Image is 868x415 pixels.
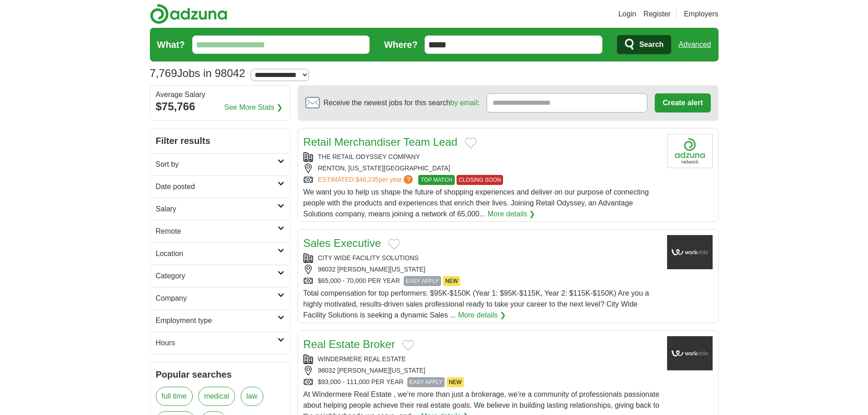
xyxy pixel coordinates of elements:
[418,175,454,185] span: TOP MATCH
[655,93,710,113] button: Create alert
[303,136,457,148] a: Retail Merchandiser Team Lead
[157,38,185,51] label: What?
[150,65,177,82] span: 7,769
[150,287,290,309] a: Company
[303,164,660,173] div: RENTON, [US_STATE][GEOGRAPHIC_DATA]
[667,235,713,269] img: Company logo
[150,220,290,242] a: Remote
[150,175,290,198] a: Date posted
[355,176,379,183] span: $46,235
[156,159,277,170] h2: Sort by
[303,338,395,350] a: Real Estate Broker
[303,289,649,319] span: Total compensation for top performers: $95K-$150K (Year 1: $95K-$115K, Year 2: $115K-$150K) Are y...
[156,293,277,304] h2: Company
[617,35,671,54] button: Search
[465,138,477,149] button: Add to favorite jobs
[156,387,193,406] a: full time
[303,377,660,387] div: $93,000 - 111,000 PER YEAR
[198,387,235,406] a: medical
[324,97,479,108] span: Receive the newest jobs for this search :
[156,226,277,237] h2: Remote
[156,98,284,115] div: $75,766
[150,265,290,287] a: Category
[303,276,660,286] div: $65,000 - 70,000 PER YEAR
[156,338,277,348] h2: Hours
[150,67,246,79] h1: Jobs in 98042
[678,36,711,54] a: Advanced
[684,9,719,20] a: Employers
[224,102,282,113] a: See More Stats ❯
[150,198,290,220] a: Salary
[488,209,535,220] a: More details ❯
[447,377,464,387] span: NEW
[303,253,660,263] div: CITY WIDE FACILITY SOLUTIONS
[303,237,381,249] a: Sales Executive
[667,134,713,168] img: Company logo
[303,265,660,274] div: 98032 [PERSON_NAME][US_STATE]
[667,336,713,370] img: Company logo
[156,368,284,381] h2: Popular searches
[388,239,400,250] button: Add to favorite jobs
[156,181,277,192] h2: Date posted
[150,153,290,175] a: Sort by
[303,188,649,218] span: We want you to help us shape the future of shopping experiences and deliver on our purpose of con...
[303,152,660,162] div: THE RETAIL ODYSSEY COMPANY
[318,175,415,185] a: ESTIMATED:$46,235per year?
[156,204,277,215] h2: Salary
[150,242,290,265] a: Location
[458,310,506,321] a: More details ❯
[643,9,671,20] a: Register
[156,248,277,259] h2: Location
[450,99,478,107] a: by email
[156,271,277,282] h2: Category
[150,4,227,24] img: Adzuna logo
[404,276,441,286] span: EASY APPLY
[404,175,413,184] span: ?
[156,315,277,326] h2: Employment type
[156,91,284,98] div: Average Salary
[443,276,460,286] span: NEW
[457,175,503,185] span: CLOSING SOON
[150,128,290,153] h2: Filter results
[402,340,414,351] button: Add to favorite jobs
[618,9,636,20] a: Login
[150,309,290,332] a: Employment type
[639,36,663,54] span: Search
[241,387,263,406] a: law
[150,332,290,354] a: Hours
[384,38,417,51] label: Where?
[407,377,445,387] span: EASY APPLY
[303,366,660,375] div: 98032 [PERSON_NAME][US_STATE]
[303,354,660,364] div: WINDERMERE REAL ESTATE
